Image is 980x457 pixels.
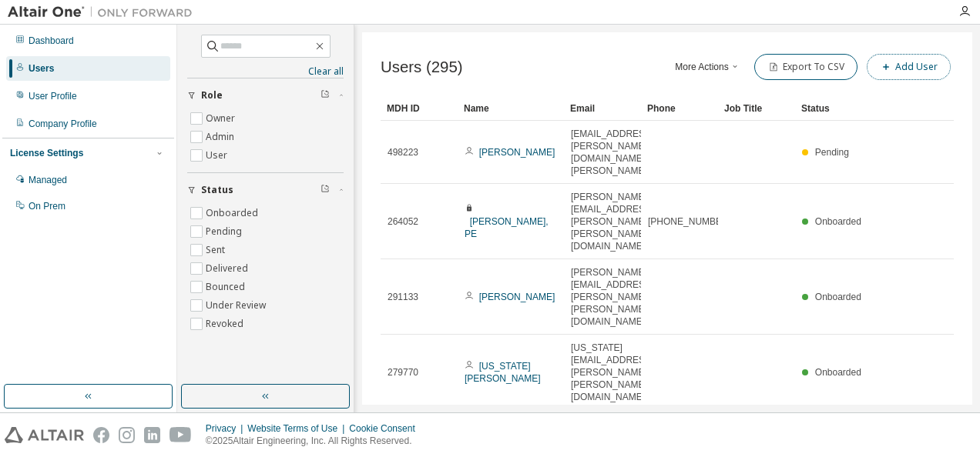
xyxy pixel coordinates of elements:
div: Users [29,62,54,75]
div: License Settings [10,147,83,159]
button: Add User [867,54,951,80]
label: Revoked [206,315,247,333]
label: Bounced [206,278,248,296]
label: User [206,146,230,165]
label: Onboarded [206,204,261,222]
label: Pending [206,222,245,241]
span: [PHONE_NUMBER] [648,215,731,228]
label: Delivered [206,259,251,278]
button: Status [187,173,344,207]
div: Privacy [206,422,247,435]
span: Pending [815,147,849,158]
div: User Profile [29,90,77,102]
a: Clear all [187,65,344,78]
label: Owner [206,109,238,128]
span: Status [201,184,233,196]
span: Clear filter [321,184,330,196]
div: Status [801,96,866,121]
div: On Prem [29,200,65,212]
span: [PERSON_NAME][EMAIL_ADDRESS][PERSON_NAME][PERSON_NAME][DOMAIN_NAME] [571,191,653,252]
button: More Actions [671,54,745,80]
div: Email [570,96,635,121]
a: [PERSON_NAME], PE [465,216,549,239]
label: Under Review [206,296,269,315]
span: [EMAIL_ADDRESS][PERSON_NAME][DOMAIN_NAME][PERSON_NAME] [571,128,653,177]
span: Clear filter [321,89,330,102]
div: Job Title [724,96,789,121]
span: [PERSON_NAME][EMAIL_ADDRESS][PERSON_NAME][PERSON_NAME][DOMAIN_NAME] [571,266,653,328]
img: linkedin.svg [144,427,160,443]
div: Company Profile [29,118,97,130]
img: facebook.svg [93,427,109,443]
div: Cookie Consent [349,422,424,435]
label: Sent [206,241,228,259]
a: [US_STATE][PERSON_NAME] [465,361,541,384]
span: Users (295) [381,58,463,76]
span: Onboarded [815,216,861,227]
span: 498223 [388,146,418,158]
span: Onboarded [815,367,861,378]
span: Onboarded [815,292,861,302]
button: Export To CSV [754,54,857,80]
img: Altair One [8,5,200,20]
span: 291133 [388,291,418,303]
a: [PERSON_NAME] [479,147,555,158]
div: MDH ID [387,96,451,121]
a: [PERSON_NAME] [479,292,555,302]
div: Phone [647,96,712,121]
img: altair_logo.svg [5,427,84,443]
div: Name [464,96,558,121]
span: 279770 [388,366,418,379]
img: youtube.svg [169,427,192,443]
label: Admin [206,128,237,146]
span: 264052 [388,215,418,228]
span: [US_STATE][EMAIL_ADDRESS][PERSON_NAME][PERSON_NAME][DOMAIN_NAME] [571,342,653,403]
div: Managed [29,174,67,186]
div: Website Terms of Use [247,422,349,435]
span: Role [201,89,223,102]
img: instagram.svg [119,427,135,443]
p: © 2025 Altair Engineering, Inc. All Rights Reserved. [206,435,425,448]
div: Dashboard [29,35,74,47]
button: Role [187,78,344,112]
